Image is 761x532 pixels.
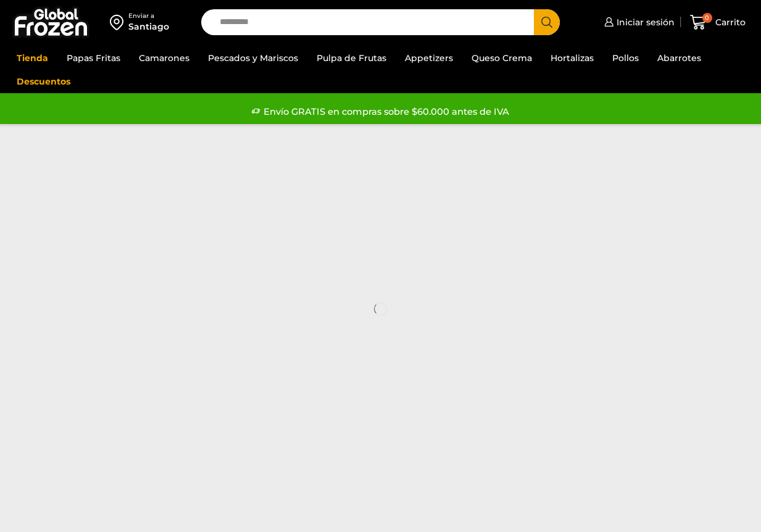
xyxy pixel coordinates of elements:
a: Appetizers [399,46,459,70]
a: 0 Carrito [687,8,749,37]
a: Abarrotes [651,46,707,70]
button: Search button [534,9,560,35]
a: Pulpa de Frutas [310,46,393,70]
span: 0 [702,13,712,23]
a: Descuentos [10,70,77,93]
div: Enviar a [128,12,169,20]
a: Hortalizas [544,46,600,70]
a: Pollos [606,46,645,70]
a: Pescados y Mariscos [202,46,304,70]
a: Queso Crema [465,46,538,70]
a: Tienda [10,46,54,70]
a: Iniciar sesión [601,10,675,35]
span: Carrito [712,16,746,28]
a: Camarones [133,46,196,70]
img: address-field-icon.svg [110,12,128,33]
span: Iniciar sesión [613,16,675,28]
a: Papas Fritas [60,46,127,70]
div: Santiago [128,20,169,33]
